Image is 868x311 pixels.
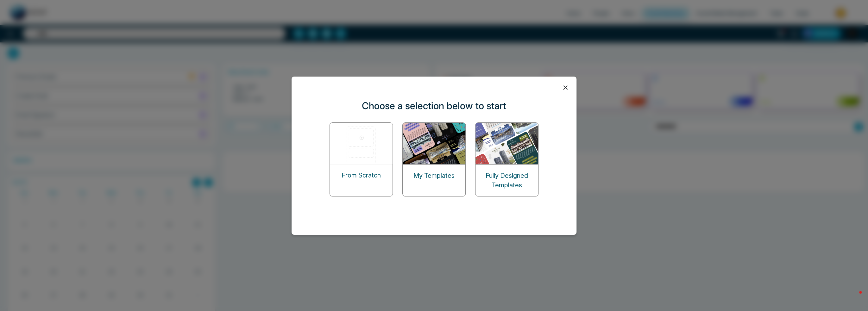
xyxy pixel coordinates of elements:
[362,99,506,113] p: Choose a selection below to start
[342,171,381,180] p: From Scratch
[846,289,862,305] iframe: Intercom live chat
[413,171,455,180] p: My Templates
[475,171,538,190] p: Fully Designed Templates
[330,123,393,164] img: start-from-scratch.png
[403,123,466,164] img: my-templates.png
[475,123,539,164] img: designed-templates.png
